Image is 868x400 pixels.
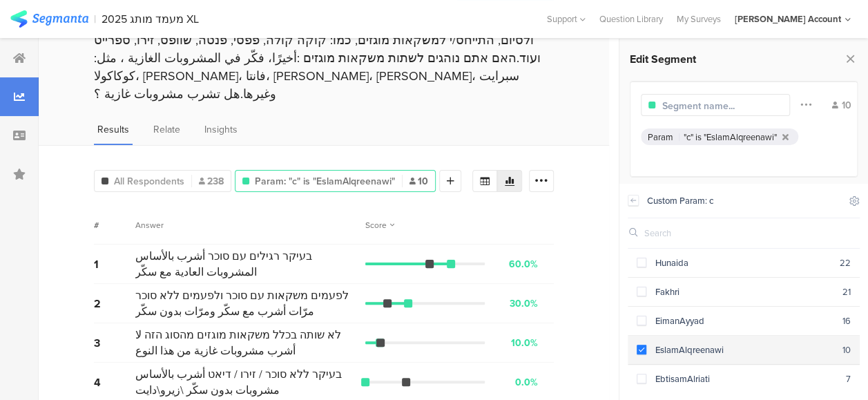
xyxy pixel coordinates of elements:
[94,31,554,103] div: ולסיום, התייחס/י למשקאות מוגזים, כמו: קוקה קולה, פפסי, פנטה, שוופס, זירו, ספרייט ועוד.האם אתם נוה...
[842,285,851,298] div: 21
[510,296,538,311] div: 30.0%
[114,174,184,189] span: All Respondents
[135,327,358,359] span: לא שותה בכלל משקאות מוגזים מהסוג הזה لا أشرب مشروبات غازية من هذا النوع
[842,314,851,327] div: 16
[630,51,696,67] span: Edit Segment
[365,219,394,231] div: Score
[646,314,842,327] div: EimanAyyad
[255,174,395,189] span: Param: "c" is "EslamAlqreenawi"
[97,122,129,137] span: Results
[648,131,673,144] div: Param
[94,11,96,27] div: |
[94,335,135,351] div: 3
[509,257,538,272] div: 60.0%
[511,336,538,350] div: 10.0%
[94,219,135,231] div: #
[646,285,842,298] div: Fakhri
[94,256,135,272] div: 1
[135,219,164,231] div: Answer
[646,372,846,385] div: EbtisamAlriati
[735,12,841,26] div: [PERSON_NAME] Account
[644,227,753,240] input: Search
[204,122,238,137] span: Insights
[515,375,538,390] div: 0.0%
[832,98,851,113] div: 10
[199,174,224,189] span: 238
[684,131,777,144] div: "c" is "EslamAlqreenawi"
[135,366,358,398] span: בעיקר ללא סוכר / זירו / דיאט أشرب بالأساس مشروبات بدون سكّر \زيرو\دايت
[592,12,670,26] a: Question Library
[102,12,199,26] div: 2025 מעמד מותג XL
[94,374,135,390] div: 4
[646,256,840,269] div: Hunaida
[846,372,851,385] div: 7
[94,296,135,312] div: 2
[670,12,728,26] a: My Surveys
[646,343,842,356] div: EslamAlqreenawi
[135,248,358,280] span: בעיקר רגילים עם סוכר أشرب بالأساس المشروبات العادية مع سكّر
[647,194,840,207] div: Custom Param: c
[840,256,851,269] div: 22
[135,287,358,319] span: לפעמים משקאות עם סוכר ולפעמים ללא סוכר مرّات أشرب مع سكّر ومرّات بدون سكّر
[547,8,586,30] div: Support
[842,343,851,356] div: 10
[10,10,88,28] img: segmanta logo
[153,122,180,137] span: Relate
[662,99,782,113] input: Segment name...
[409,174,428,189] span: 10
